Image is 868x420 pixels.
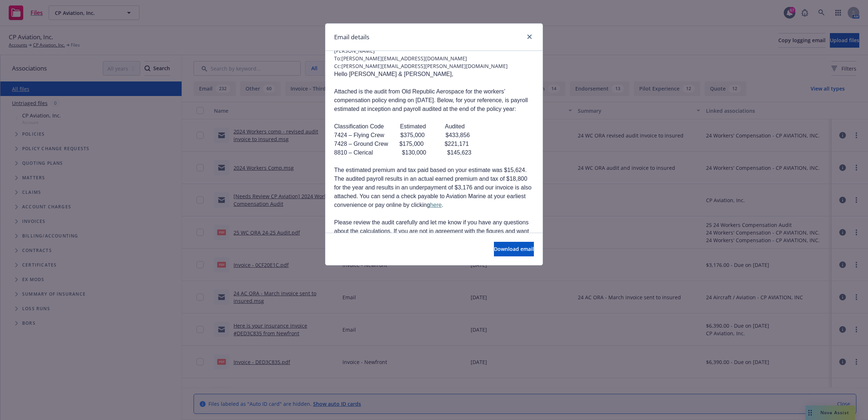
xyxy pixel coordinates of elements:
[430,202,442,208] a: here
[334,122,534,131] p: Classification Code Estimated Audited
[334,140,534,148] p: 7428 – Ground Crew $175,000 $221,171
[334,87,534,113] p: Attached is the audit from Old Republic Aerospace for the workers’ compensation policy ending on ...
[525,32,534,41] a: close
[494,242,534,256] button: Download email
[334,148,534,157] p: 8810 – Clerical $130,000 $145,623
[494,245,534,252] span: Download email
[334,55,534,62] span: To: [PERSON_NAME][EMAIL_ADDRESS][DOMAIN_NAME]
[334,166,534,209] p: The estimated premium and tax paid based on your estimate was $15,624. The audited payroll result...
[334,70,534,79] p: Hello [PERSON_NAME] & [PERSON_NAME],
[334,218,534,244] p: Please review the audit carefully and let me know if you have any questions about the calculation...
[334,131,534,140] p: 7424 – Flying Crew $375,000 $433,856
[334,62,534,70] span: Cc: [PERSON_NAME][EMAIL_ADDRESS][PERSON_NAME][DOMAIN_NAME]
[334,32,369,42] h1: Email details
